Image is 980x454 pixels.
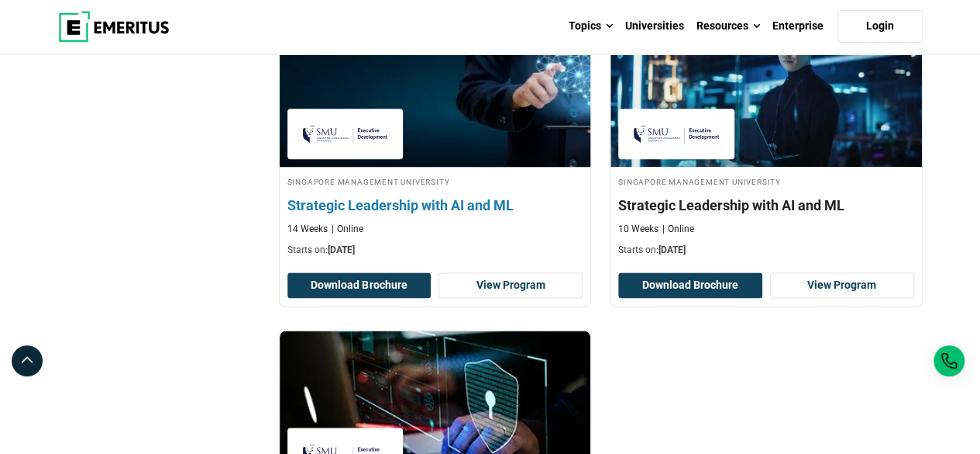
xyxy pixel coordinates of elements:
[618,244,914,257] p: Starts on:
[287,175,583,188] h4: Singapore Management University
[280,12,591,265] a: Leadership Course by Singapore Management University - September 30, 2025 Singapore Management Un...
[770,272,914,299] a: View Program
[618,196,914,215] h4: Strategic Leadership with AI and ML
[438,272,583,299] a: View Program
[837,10,923,43] a: Login
[287,244,583,257] p: Starts on:
[328,244,355,255] span: [DATE]
[287,223,328,236] p: 14 Weeks
[662,223,694,236] p: Online
[263,4,606,175] img: Strategic Leadership with AI and ML | Online Leadership Course
[618,175,914,188] h4: Singapore Management University
[610,12,922,265] a: AI and Machine Learning Course by Singapore Management University - November 24, 2025 Singapore M...
[618,223,658,236] p: 10 Weeks
[287,272,432,299] button: Download Brochure
[618,272,762,299] button: Download Brochure
[658,244,686,255] span: [DATE]
[626,116,727,151] img: Singapore Management University
[332,223,363,236] p: Online
[295,116,396,151] img: Singapore Management University
[610,12,922,167] img: Strategic Leadership with AI and ML | Online AI and Machine Learning Course
[287,196,583,215] h4: Strategic Leadership with AI and ML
